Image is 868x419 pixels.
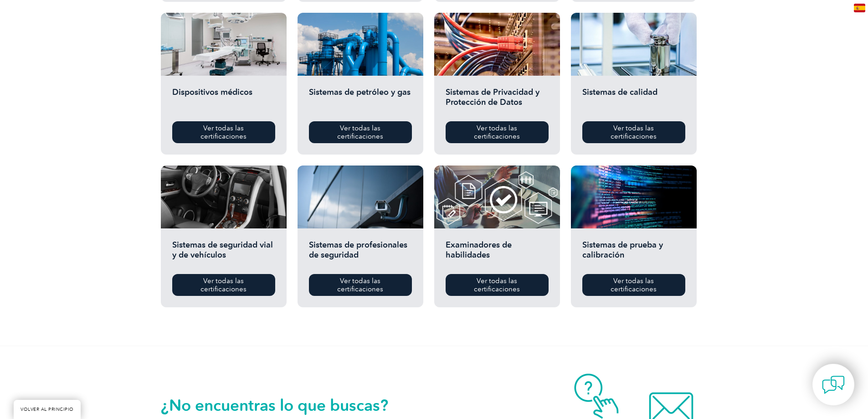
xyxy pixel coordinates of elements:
[611,277,657,293] font: Ver todas las certificaciones
[446,274,549,296] a: Ver todas las certificaciones
[172,240,273,260] font: Sistemas de seguridad vial y de vehículos
[446,240,512,260] font: Examinadores de habilidades
[446,121,549,143] a: Ver todas las certificaciones
[161,396,388,415] font: ¿No encuentras lo que buscas?
[309,87,411,97] font: Sistemas de petróleo y gas
[582,121,685,143] a: Ver todas las certificaciones
[309,121,412,143] a: Ver todas las certificaciones
[200,277,247,293] font: Ver todas las certificaciones
[172,87,252,97] font: Dispositivos médicos
[200,124,247,140] font: Ver todas las certificaciones
[560,373,633,419] img: contact-faq.webp
[822,373,845,396] img: contact-chat.png
[854,4,865,12] img: es
[172,274,275,296] a: Ver todas las certificaciones
[309,240,407,260] font: Sistemas de profesionales de seguridad
[582,87,657,97] font: Sistemas de calidad
[582,274,685,296] a: Ver todas las certificaciones
[172,121,275,143] a: Ver todas las certificaciones
[474,277,520,293] font: Ver todas las certificaciones
[309,274,412,296] a: Ver todas las certificaciones
[14,400,81,419] a: VOLVER AL PRINCIPIO
[21,407,74,412] font: VOLVER AL PRINCIPIO
[446,87,539,107] font: Sistemas de Privacidad y Protección de Datos
[474,124,520,140] font: Ver todas las certificaciones
[337,124,383,140] font: Ver todas las certificaciones
[582,240,663,260] font: Sistemas de prueba y calibración
[337,277,383,293] font: Ver todas las certificaciones
[611,124,657,140] font: Ver todas las certificaciones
